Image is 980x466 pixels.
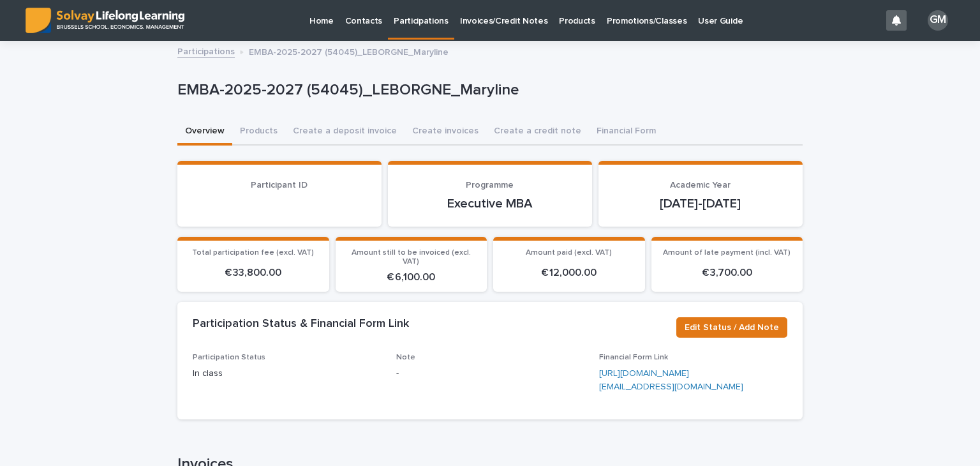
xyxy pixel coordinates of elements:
span: Amount of late payment (incl. VAT) [663,249,791,257]
span: Note [396,354,415,361]
span: Amount still to be invoiced (excl. VAT) [352,249,471,266]
p: € 6,100.00 [343,271,480,283]
button: Overview [177,119,232,146]
a: [URL][DOMAIN_NAME][EMAIL_ADDRESS][DOMAIN_NAME] [599,369,743,391]
span: Financial Form Link [599,354,668,361]
p: [DATE]-[DATE] [614,196,787,211]
span: Academic Year [670,181,731,190]
button: Financial Form [589,119,664,146]
p: Executive MBA [403,196,577,211]
span: Participant ID [251,181,308,190]
button: Edit Status / Add Note [676,317,787,338]
div: GM [928,10,948,31]
span: Participation Status [193,354,265,361]
p: - [396,367,584,380]
p: € 3,700.00 [659,267,796,279]
button: Create invoices [405,119,486,146]
img: ED0IkcNQHGZZMpCVrDht [26,8,184,33]
p: EMBA-2025-2027 (54045)_LEBORGNE_Maryline [177,81,798,100]
a: Participations [177,43,235,58]
span: Programme [466,181,514,190]
button: Create a deposit invoice [285,119,405,146]
button: Create a credit note [486,119,589,146]
span: Amount paid (excl. VAT) [526,249,612,257]
span: Edit Status / Add Note [685,321,779,334]
p: In class [193,367,381,380]
button: Products [232,119,285,146]
h2: Participation Status & Financial Form Link [193,317,409,331]
span: Total participation fee (excl. VAT) [192,249,314,257]
p: EMBA-2025-2027 (54045)_LEBORGNE_Maryline [249,44,449,58]
p: € 12,000.00 [501,267,637,279]
p: € 33,800.00 [185,267,322,279]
